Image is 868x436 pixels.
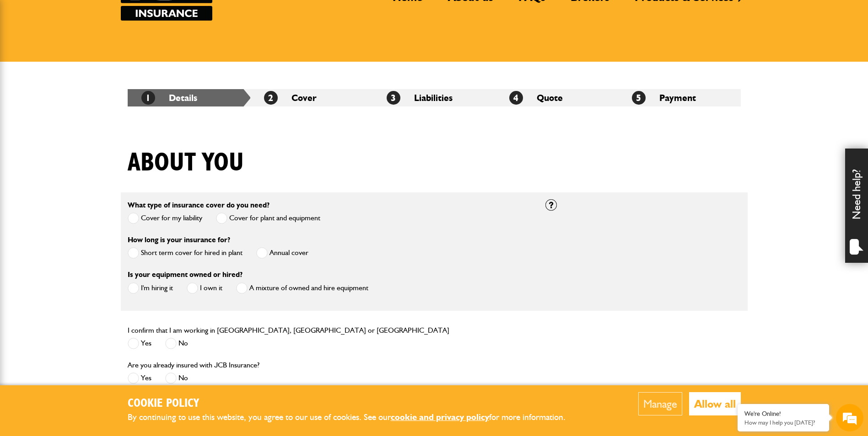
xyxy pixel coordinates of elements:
[187,282,222,294] label: I own it
[387,91,400,105] span: 3
[128,410,581,425] p: By continuing to use this website, you agree to our use of cookies. See our for more information.
[128,202,270,209] label: What type of insurance cover do you need?
[496,89,618,106] li: Quote
[128,89,250,106] li: Details
[618,89,741,106] li: Payment
[128,271,243,278] label: Is your equipment owned or hired?
[128,372,151,384] label: Yes
[128,247,243,259] label: Short term cover for hired in plant
[689,392,741,415] button: Allow all
[165,338,188,349] label: No
[638,392,682,415] button: Manage
[128,397,581,411] h2: Cookie Policy
[264,91,278,105] span: 2
[128,338,151,349] label: Yes
[632,91,646,105] span: 5
[165,372,188,384] label: No
[128,213,202,224] label: Cover for my liability
[236,282,368,294] label: A mixture of owned and hire equipment
[128,362,259,369] label: Are you already insured with JCB Insurance?
[391,412,489,422] a: cookie and privacy policy
[128,148,244,178] h1: About you
[141,91,155,105] span: 1
[744,410,822,418] div: We're Online!
[509,91,523,105] span: 4
[128,236,230,244] label: How long is your insurance for?
[373,89,496,106] li: Liabilities
[744,419,822,426] p: How may I help you today?
[845,149,868,263] div: Need help?
[216,213,320,224] label: Cover for plant and equipment
[128,327,449,334] label: I confirm that I am working in [GEOGRAPHIC_DATA], [GEOGRAPHIC_DATA] or [GEOGRAPHIC_DATA]
[256,247,308,259] label: Annual cover
[128,282,173,294] label: I'm hiring it
[250,89,373,106] li: Cover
